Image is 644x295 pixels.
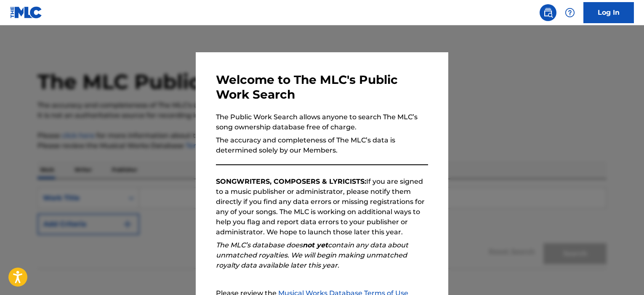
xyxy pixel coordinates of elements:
[543,8,553,18] img: search
[540,4,556,21] a: Public Search
[216,72,428,102] h3: Welcome to The MLC's Public Work Search
[216,135,428,156] p: The accuracy and completeness of The MLC’s data is determined solely by our Members.
[303,241,328,249] strong: not yet
[583,2,634,23] a: Log In
[216,112,428,132] p: The Public Work Search allows anyone to search The MLC’s song ownership database free of charge.
[562,4,578,21] div: Help
[10,6,43,19] img: MLC Logo
[565,8,575,18] img: help
[216,177,428,237] p: If you are signed to a music publisher or administrator, please notify them directly if you find ...
[216,177,366,185] strong: SONGWRITERS, COMPOSERS & LYRICISTS:
[216,241,408,269] em: The MLC’s database does contain any data about unmatched royalties. We will begin making unmatche...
